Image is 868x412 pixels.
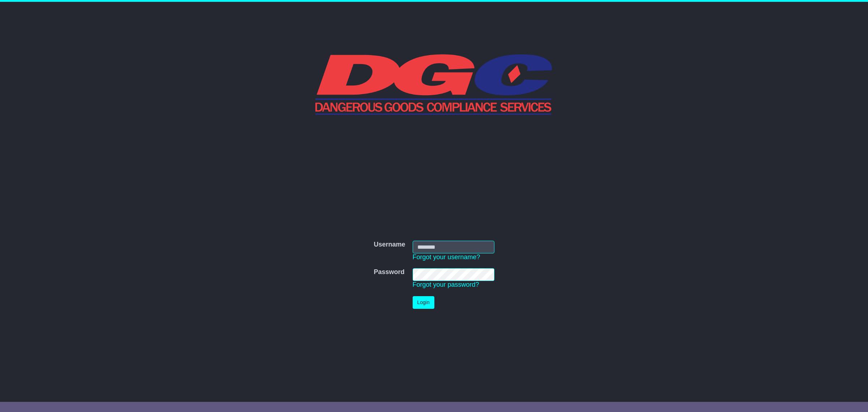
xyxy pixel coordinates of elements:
[374,241,405,249] label: Username
[374,268,404,276] label: Password
[315,53,553,115] img: DGC QLD
[413,296,434,309] button: Login
[413,253,480,261] a: Forgot your username?
[413,281,479,288] a: Forgot your password?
